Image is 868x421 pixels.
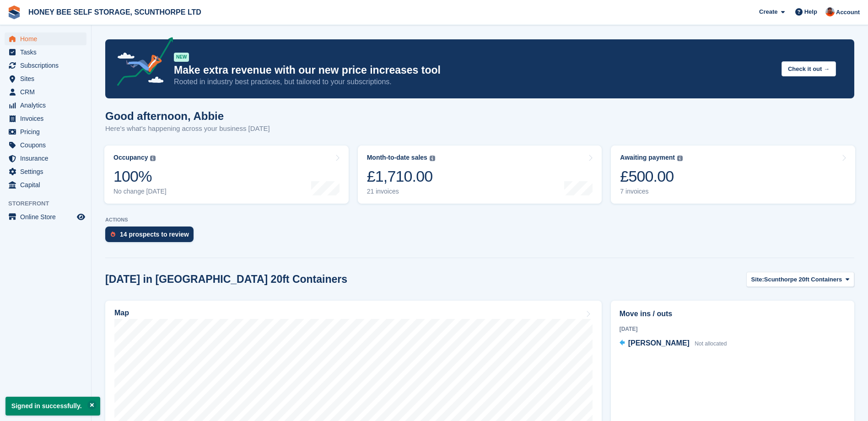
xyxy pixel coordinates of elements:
[620,154,675,162] div: Awaiting payment
[150,156,156,161] img: icon-info-grey-7440780725fd019a000dd9b08b2336e03edf1995a4989e88bcd33f0948082b44.svg
[109,37,173,89] img: price-adjustments-announcement-icon-8257ccfd72463d97f412b2fc003d46551f7dbcb40ab6d574587a9cd5c0d94...
[20,99,75,112] span: Analytics
[5,59,86,72] a: menu
[5,86,86,98] a: menu
[113,188,167,195] div: No change [DATE]
[20,139,75,151] span: Coupons
[695,340,727,347] span: Not allocated
[677,156,683,161] img: icon-info-grey-7440780725fd019a000dd9b08b2336e03edf1995a4989e88bcd33f0948082b44.svg
[174,77,774,87] p: Rooted in industry best practices, but tailored to your subscriptions.
[75,211,86,222] a: Preview store
[5,46,86,59] a: menu
[764,275,842,284] span: Scunthorpe 20ft Containers
[105,110,270,122] h1: Good afternoon, Abbie
[825,7,835,16] img: Abbie Tucker
[5,72,86,85] a: menu
[746,272,854,287] button: Site: Scunthorpe 20ft Containers
[5,152,86,165] a: menu
[620,325,846,333] div: [DATE]
[5,165,86,178] a: menu
[620,188,683,195] div: 7 invoices
[114,309,129,317] h2: Map
[113,154,148,162] div: Occupancy
[620,308,846,319] h2: Move ins / outs
[20,165,75,178] span: Settings
[113,167,167,186] div: 100%
[20,112,75,125] span: Invoices
[5,32,86,45] a: menu
[20,210,75,223] span: Online Store
[105,273,347,286] h2: [DATE] in [GEOGRAPHIC_DATA] 20ft Containers
[620,167,683,186] div: £500.00
[5,99,86,112] a: menu
[20,86,75,98] span: CRM
[20,59,75,72] span: Subscriptions
[628,339,690,347] span: [PERSON_NAME]
[367,188,435,195] div: 21 invoices
[5,125,86,138] a: menu
[104,146,349,204] a: Occupancy 100% No change [DATE]
[20,178,75,191] span: Capital
[120,231,189,238] div: 14 prospects to review
[8,199,91,208] span: Storefront
[174,53,189,62] div: NEW
[620,338,727,350] a: [PERSON_NAME] Not allocated
[111,232,115,237] img: prospect-51fa495bee0391a8d652442698ab0144808aea92771e9ea1ae160a38d050c398.svg
[20,32,75,45] span: Home
[105,217,854,223] p: ACTIONS
[105,124,270,134] p: Here's what's happening across your business [DATE]
[5,397,100,416] p: Signed in successfully.
[367,167,435,186] div: £1,710.00
[5,178,86,191] a: menu
[174,64,774,77] p: Make extra revenue with our new price increases tool
[20,125,75,138] span: Pricing
[20,46,75,59] span: Tasks
[430,156,435,161] img: icon-info-grey-7440780725fd019a000dd9b08b2336e03edf1995a4989e88bcd33f0948082b44.svg
[782,61,836,76] button: Check it out →
[836,8,860,17] span: Account
[7,5,21,19] img: stora-icon-8386f47178a22dfd0bd8f6a31ec36ba5ce8667c1dd55bd0f319d3a0aa187defe.svg
[611,146,855,204] a: Awaiting payment £500.00 7 invoices
[367,154,427,162] div: Month-to-date sales
[5,139,86,151] a: menu
[25,5,205,20] a: HONEY BEE SELF STORAGE, SCUNTHORPE LTD
[20,72,75,85] span: Sites
[358,146,602,204] a: Month-to-date sales £1,710.00 21 invoices
[759,7,777,16] span: Create
[105,227,198,247] a: 14 prospects to review
[5,210,86,223] a: menu
[751,275,764,284] span: Site:
[5,112,86,125] a: menu
[20,152,75,165] span: Insurance
[804,7,817,16] span: Help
